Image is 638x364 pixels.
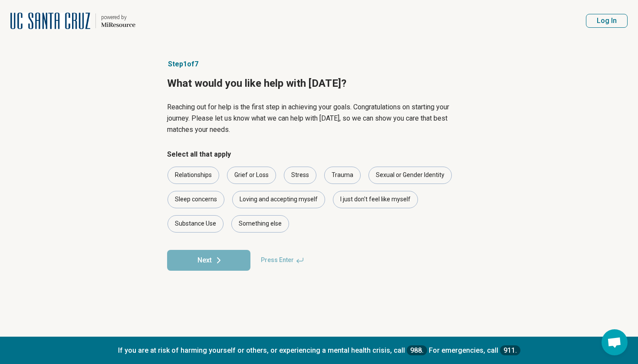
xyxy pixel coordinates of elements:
div: Sleep concerns [168,191,224,208]
div: Grief or Loss [227,167,276,184]
div: powered by [101,13,135,21]
a: University of California at Santa Cruzpowered by [10,10,135,31]
p: If you are at risk of harming yourself or others, or experiencing a mental health crisis, call Fo... [9,345,629,355]
p: Reaching out for help is the first step in achieving your goals. Congratulations on starting your... [167,102,471,135]
img: University of California at Santa Cruz [10,10,90,31]
legend: Select all that apply [167,149,231,160]
div: Open chat [602,329,628,355]
button: Next [167,250,250,271]
div: Relationships [168,167,219,184]
h1: What would you like help with [DATE]? [167,76,471,91]
button: Log In [586,14,628,28]
a: 911. [500,345,520,355]
div: Substance Use [168,215,224,233]
div: I just don't feel like myself [333,191,418,208]
div: Loving and accepting myself [232,191,325,208]
div: Trauma [324,167,361,184]
a: 988. [407,345,427,355]
div: Something else [231,215,289,233]
div: Sexual or Gender Identity [368,167,452,184]
div: Stress [284,167,316,184]
p: Step 1 of 7 [167,59,471,69]
span: Press Enter [256,250,309,271]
